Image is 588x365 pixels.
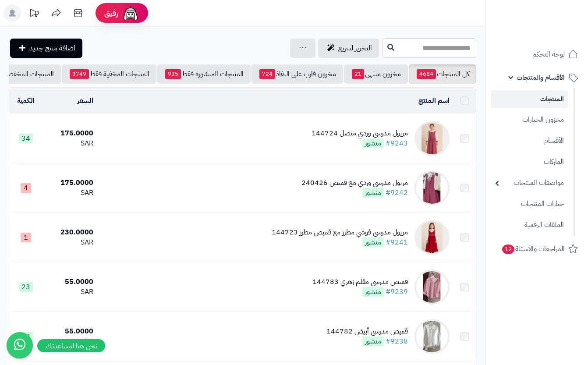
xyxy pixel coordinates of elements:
span: اضافة منتج جديد [29,43,75,53]
span: منشور [362,138,384,148]
a: تحديثات المنصة [23,4,45,24]
a: التحرير لسريع [318,39,379,58]
a: كل المنتجات4684 [409,64,476,84]
span: منشور [362,287,384,297]
span: 12 [502,245,515,255]
img: logo-2.png [528,7,580,25]
img: ai-face.png [122,4,139,22]
span: منشور [362,237,384,247]
div: 230.0000 [46,227,93,237]
a: الأقسام [491,131,568,150]
a: خيارات المنتجات [491,195,568,213]
img: مريول مدرسي فوشي مطرز مع قميص مطرز 144723 [414,220,450,255]
div: مريول مدرسي وردي متصل 144724 [312,128,408,138]
a: المنتجات [491,90,568,108]
a: #9239 [386,287,408,297]
a: لوحة التحكم [491,44,583,65]
div: SAR [46,287,93,297]
a: مخزون منتهي21 [344,64,408,84]
span: لوحة التحكم [532,48,565,60]
a: #9243 [386,138,408,149]
span: التحرير لسريع [338,43,372,53]
a: مخزون قارب على النفاذ724 [251,64,343,84]
a: مواصفات المنتجات [491,174,568,192]
span: منشور [362,337,384,346]
a: المراجعات والأسئلة12 [491,238,583,259]
div: 55.0000 [46,277,93,287]
a: المنتجات المخفية فقط3749 [62,64,156,84]
img: قميص مدرسي مقلم زهري 144783 [414,269,450,305]
span: 4684 [417,69,436,79]
div: قميص مدرسي أبيض 144782 [326,326,408,337]
span: 1 [21,233,31,242]
span: 4 [21,183,31,193]
a: اسم المنتج [418,96,450,106]
div: مريول مدرسي فوشي مطرز مع قميص مطرز 144723 [272,227,408,237]
a: الماركات [491,152,568,171]
span: 23 [19,282,33,292]
span: 12 [19,332,33,341]
a: الكمية [17,96,35,106]
span: 3749 [70,69,89,79]
span: رفيق [104,8,118,18]
span: منشور [362,188,384,198]
span: الأقسام والمنتجات [517,71,565,84]
img: مريول مدرسي وردي متصل 144724 [414,121,450,156]
div: SAR [46,237,93,248]
div: 175.0000 [46,178,93,188]
span: 724 [259,69,275,79]
span: 34 [19,134,33,143]
a: #9238 [386,336,408,347]
span: المراجعات والأسئلة [501,243,565,255]
div: 55.0000 [46,326,93,337]
div: SAR [46,138,93,149]
span: 935 [165,69,181,79]
a: الملفات الرقمية [491,216,568,234]
img: قميص مدرسي أبيض 144782 [414,319,450,354]
img: مريول مدرسي وردي مع قميص 240426 [414,170,450,206]
div: مريول مدرسي وردي مع قميص 240426 [301,178,408,188]
div: 175.0000 [46,128,93,138]
div: SAR [46,337,93,347]
a: السعر [77,96,93,106]
div: SAR [46,188,93,198]
a: اضافة منتج جديد [10,39,82,58]
span: 21 [352,69,364,79]
a: مخزون الخيارات [491,110,568,129]
a: #9241 [386,237,408,248]
a: #9242 [386,188,408,198]
a: المنتجات المنشورة فقط935 [157,64,251,84]
div: قميص مدرسي مقلم زهري 144783 [312,277,408,287]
